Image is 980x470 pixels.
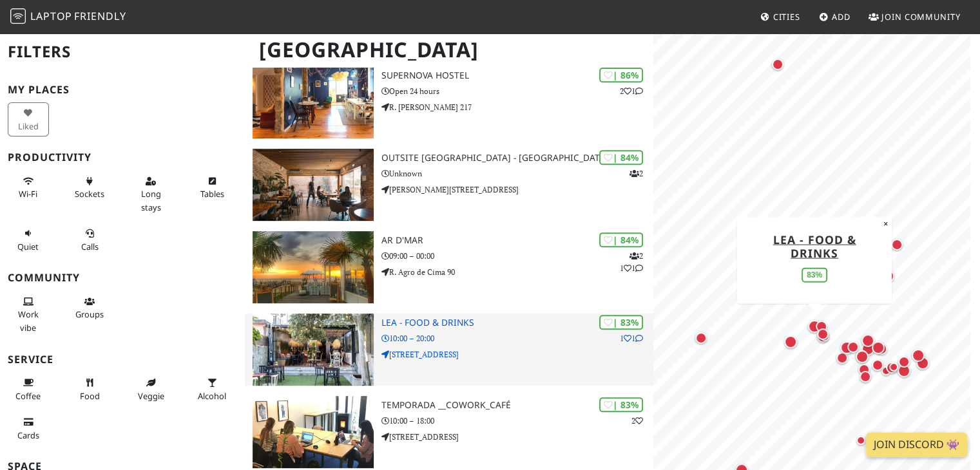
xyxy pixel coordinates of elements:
[381,415,654,427] p: 10:00 – 18:00
[8,272,237,284] h3: Community
[834,350,850,366] div: Map marker
[8,151,237,164] h3: Productivity
[381,317,654,328] h3: LEA - Food & Drinks
[620,85,643,97] p: 2 1
[878,363,894,379] div: Map marker
[69,372,110,406] button: Food
[381,266,654,278] p: R. Agro de Cima 90
[17,429,39,441] span: Credit cards
[838,339,856,357] div: Map marker
[253,314,373,386] img: LEA - Food & Drinks
[813,318,830,335] div: Map marker
[599,150,643,165] div: | 84%
[814,328,831,345] div: Map marker
[845,339,861,355] div: Map marker
[138,390,164,402] span: Veggie
[869,357,886,373] div: Map marker
[381,400,654,411] h3: Temporada __Cowork_Café
[17,241,39,252] span: Quiet
[805,317,823,335] div: Map marker
[253,396,373,468] img: Temporada __Cowork_Café
[620,250,643,274] p: 2 1 1
[381,431,654,443] p: [STREET_ADDRESS]
[629,167,643,180] p: 2
[802,267,827,282] div: 83%
[817,329,832,344] div: Map marker
[769,56,786,73] div: Map marker
[883,359,900,376] div: Map marker
[253,66,373,138] img: Supernova Hostel
[69,291,110,325] button: Groups
[866,433,967,457] a: Join Discord 👾
[75,308,104,320] span: Group tables
[896,353,912,370] div: Map marker
[381,167,654,180] p: Unknown
[253,149,373,221] img: Outsite Porto - Mouco
[81,241,99,252] span: Video/audio calls
[191,372,233,406] button: Alcohol
[75,188,104,200] span: Power sockets
[8,411,49,446] button: Cards
[599,232,643,247] div: | 84%
[245,314,653,386] a: LEA - Food & Drinks | 83% 11 LEA - Food & Drinks 10:00 – 20:00 [STREET_ADDRESS]
[782,333,800,351] div: Map marker
[381,85,654,97] p: Open 24 hours
[599,397,643,412] div: | 83%
[245,149,653,221] a: Outsite Porto - Mouco | 84% 2 Outsite [GEOGRAPHIC_DATA] - [GEOGRAPHIC_DATA] Unknown [PERSON_NAME]...
[773,11,800,23] span: Cities
[10,8,26,24] img: LaptopFriendly
[245,231,653,303] a: Ar d'Mar | 84% 211 Ar d'Mar 09:00 – 00:00 R. Agro de Cima 90
[18,308,39,333] span: People working
[914,354,932,372] div: Map marker
[755,5,805,28] a: Cities
[10,6,126,28] a: LaptopFriendly LaptopFriendly
[249,32,651,68] h1: [GEOGRAPHIC_DATA]
[599,315,643,330] div: | 83%
[30,9,72,23] span: Laptop
[245,396,653,468] a: Temporada __Cowork_Café | 83% 2 Temporada __Cowork_Café 10:00 – 18:00 [STREET_ADDRESS]
[74,9,126,23] span: Friendly
[253,231,373,303] img: Ar d'Mar
[863,5,966,28] a: Join Community
[381,348,654,361] p: [STREET_ADDRESS]
[693,330,709,346] div: Map marker
[8,291,49,338] button: Work vibe
[8,223,49,257] button: Quiet
[245,66,653,138] a: Supernova Hostel | 86% 21 Supernova Hostel Open 24 hours R. [PERSON_NAME] 217
[814,5,856,28] a: Add
[853,348,871,366] div: Map marker
[853,433,869,448] div: Map marker
[8,372,49,406] button: Coffee
[141,188,161,212] span: Long stays
[381,183,654,196] p: [PERSON_NAME][STREET_ADDRESS]
[381,332,654,344] p: 10:00 – 20:00
[773,231,856,260] a: LEA - Food & Drinks
[381,250,654,262] p: 09:00 – 00:00
[130,372,171,406] button: Veggie
[631,415,643,427] p: 2
[15,390,41,402] span: Coffee
[620,332,643,344] p: 1 1
[8,171,49,205] button: Wi-Fi
[879,216,892,230] button: Close popup
[80,390,100,402] span: Food
[909,346,927,364] div: Map marker
[191,171,233,205] button: Tables
[8,84,237,96] h3: My Places
[8,353,237,366] h3: Service
[200,188,224,200] span: Work-friendly tables
[381,235,654,246] h3: Ar d'Mar
[886,359,901,375] div: Map marker
[69,171,110,205] button: Sockets
[895,362,913,380] div: Map marker
[381,101,654,113] p: R. [PERSON_NAME] 217
[832,11,850,23] span: Add
[889,236,905,253] div: Map marker
[869,339,887,357] div: Map marker
[8,32,237,71] h2: Filters
[19,188,37,200] span: Stable Wi-Fi
[856,361,872,378] div: Map marker
[130,171,171,218] button: Long stays
[198,390,226,402] span: Alcohol
[381,153,654,164] h3: Outsite [GEOGRAPHIC_DATA] - [GEOGRAPHIC_DATA]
